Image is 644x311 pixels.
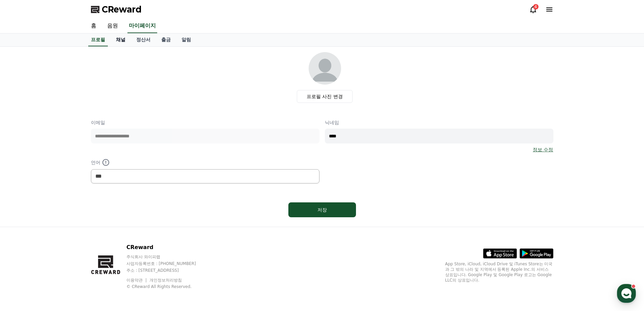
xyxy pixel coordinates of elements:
[91,158,319,166] p: 언어
[2,215,45,231] a: 홈
[529,5,537,14] a: 4
[126,243,209,251] p: CReward
[445,261,553,283] p: App Store, iCloud, iCloud Drive 및 iTunes Store는 미국과 그 밖의 나라 및 지역에서 등록된 Apple Inc.의 서비스 상표입니다. Goo...
[309,52,341,85] img: profile_image
[62,225,70,230] span: 대화
[87,215,130,231] a: 설정
[176,34,196,46] a: 알림
[302,206,342,213] div: 저장
[126,254,209,260] p: 주식회사 와이피랩
[126,261,209,266] p: 사업자등록번호 : [PHONE_NUMBER]
[127,19,157,33] a: 마이페이지
[325,119,553,126] p: 닉네임
[533,4,539,9] div: 4
[104,225,113,230] span: 설정
[533,146,553,153] a: 정보 수정
[126,284,209,289] p: © CReward All Rights Reserved.
[45,215,87,231] a: 대화
[91,4,142,15] a: CReward
[91,119,319,126] p: 이메일
[131,34,156,46] a: 정산서
[288,202,356,217] button: 저장
[21,225,25,230] span: 홈
[111,34,131,46] a: 채널
[126,278,148,283] a: 이용약관
[88,34,108,46] a: 프로필
[297,90,353,103] label: 프로필 사진 변경
[149,278,182,283] a: 개인정보처리방침
[86,19,102,33] a: 홈
[102,19,123,33] a: 음원
[102,4,142,15] span: CReward
[156,34,176,46] a: 출금
[126,268,209,273] p: 주소 : [STREET_ADDRESS]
